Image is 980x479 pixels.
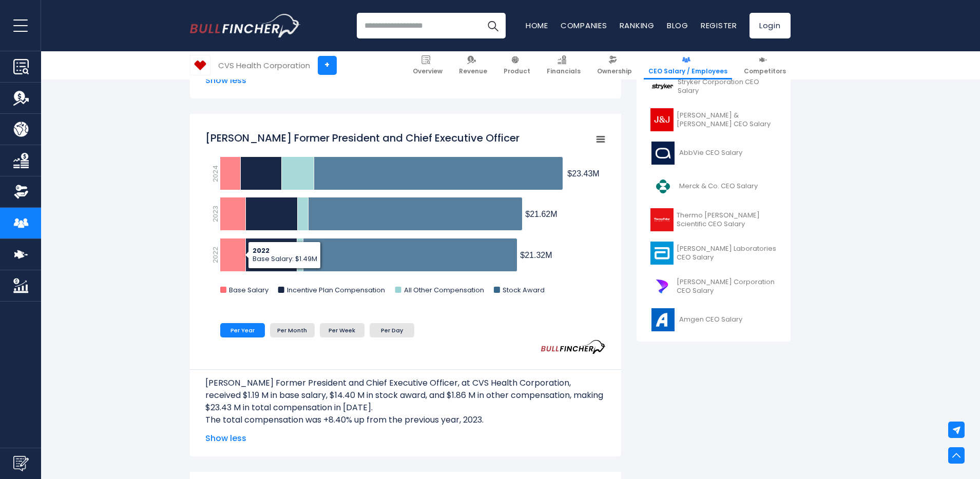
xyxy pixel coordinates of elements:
img: ABT logo [650,242,674,265]
img: AMGN logo [650,308,676,331]
span: AbbVie CEO Salary [679,149,742,157]
span: Merck & Co. CEO Salary [679,182,758,191]
span: [PERSON_NAME] Laboratories CEO Salary [677,245,777,262]
a: Revenue [454,51,492,79]
text: Incentive Plan Compensation [286,285,385,295]
a: Competitors [739,51,791,79]
a: + [318,56,337,75]
span: CEO Salary / Employees [648,67,727,75]
li: Per Month [270,323,315,337]
a: [PERSON_NAME] Laboratories CEO Salary [644,239,783,267]
span: [PERSON_NAME] Corporation CEO Salary [677,278,777,295]
img: MRK logo [650,175,676,198]
a: Blog [667,20,688,31]
a: Thermo [PERSON_NAME] Scientific CEO Salary [644,206,783,234]
button: Search [480,13,506,38]
span: Show less [205,74,606,87]
a: Register [701,20,737,31]
a: Home [526,20,548,31]
text: Stock Award [502,285,544,295]
div: CVS Health Corporation [218,59,310,71]
span: Show less [205,432,606,445]
a: Ranking [620,20,655,31]
a: [PERSON_NAME] & [PERSON_NAME] CEO Salary [644,106,783,134]
a: Product [499,51,535,79]
span: Financials [547,67,581,75]
a: Companies [561,20,607,31]
span: Ownership [597,67,632,75]
img: Ownership [13,184,29,199]
text: 2022 [210,247,220,263]
a: Amgen CEO Salary [644,306,783,334]
li: Per Day [370,323,414,337]
a: Login [750,13,791,38]
img: TMO logo [650,208,674,231]
span: Revenue [459,67,487,75]
a: Financials [542,51,585,79]
tspan: $21.32M [520,251,552,260]
img: Bullfincher logo [190,14,301,37]
text: Base Salary [229,285,269,295]
tspan: [PERSON_NAME] Former President and Chief Executive Officer [205,131,520,145]
img: CVS logo [190,55,210,75]
span: Competitors [744,67,786,75]
p: The total compensation was +8.40% up from the previous year, 2023. [205,414,606,426]
img: SYK logo [650,75,675,98]
li: Per Year [220,323,265,337]
a: [PERSON_NAME] Corporation CEO Salary [644,272,783,301]
span: [PERSON_NAME] & [PERSON_NAME] CEO Salary [677,111,777,129]
span: Product [504,67,530,75]
a: AbbVie CEO Salary [644,139,783,167]
img: ABBV logo [650,142,676,165]
a: Ownership [592,51,637,79]
span: Stryker Corporation CEO Salary [678,78,777,95]
text: All Other Compensation [403,285,484,295]
a: Stryker Corporation CEO Salary [644,72,783,101]
svg: Karen S. Lynch Former President and Chief Executive Officer [205,126,606,305]
a: Merck & Co. CEO Salary [644,172,783,201]
tspan: $21.62M [525,210,557,218]
span: Overview [413,67,443,75]
a: Overview [408,51,447,79]
span: Amgen CEO Salary [679,315,742,324]
text: 2024 [210,165,220,182]
tspan: $23.43M [567,169,599,178]
p: [PERSON_NAME] Former President and Chief Executive Officer, at CVS Health Corporation, received $... [205,377,606,414]
span: Thermo [PERSON_NAME] Scientific CEO Salary [677,211,777,229]
img: DHR logo [650,275,674,298]
a: Go to homepage [190,14,300,37]
img: JNJ logo [650,108,674,131]
text: 2023 [210,206,220,222]
li: Per Week [320,323,364,337]
a: CEO Salary / Employees [644,51,732,79]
